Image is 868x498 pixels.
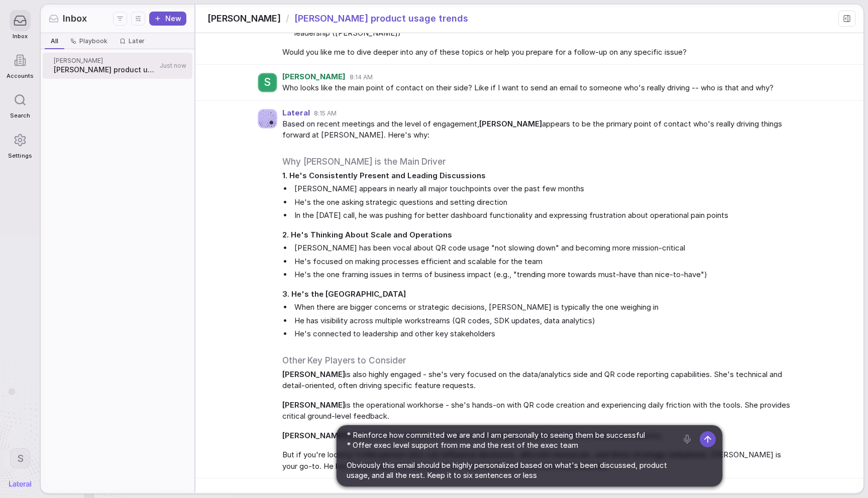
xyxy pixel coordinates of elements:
[292,210,797,221] li: In the [DATE] call, he was pushing for better dashboard functionality and expressing frustration ...
[282,369,797,392] span: is also highly engaged - she's very focused on the data/analytics side and QR code reporting capa...
[79,37,107,45] span: Playbook
[282,155,797,168] h2: Why [PERSON_NAME] is the Main Driver
[258,109,277,128] img: Agent avatar
[282,230,452,239] strong: 2. He's Thinking About Scale and Operations
[294,12,468,25] span: [PERSON_NAME] product usage trends
[149,12,186,26] button: New thread
[54,57,157,65] span: [PERSON_NAME]
[160,62,186,70] span: Just now
[292,302,797,313] li: When there are bigger concerns or strategic decisions, [PERSON_NAME] is typically the one weighin...
[7,5,34,45] a: Inbox
[9,481,31,487] img: Lateral
[282,369,345,379] strong: [PERSON_NAME]
[350,73,373,81] span: 8:14 AM
[113,12,127,26] button: Filters
[292,315,797,327] li: He has visibility across multiple workstreams (QR codes, SDK updates, data analytics)
[131,12,145,26] button: Display settings
[282,73,346,81] span: [PERSON_NAME]
[10,112,30,119] span: Search
[8,153,32,159] span: Settings
[282,289,406,299] strong: 3. He's the [GEOGRAPHIC_DATA]
[43,53,192,79] a: [PERSON_NAME][PERSON_NAME] product usage trendsJust now
[129,37,145,45] span: Later
[282,354,797,367] h2: Other Key Players to Consider
[264,76,271,89] span: S
[7,73,34,79] span: Accounts
[314,109,337,117] span: 8:15 AM
[7,125,34,164] a: Settings
[7,45,34,84] a: Accounts
[282,400,797,422] span: is the operational workhorse - she's hands-on with QR code creation and experiencing daily fricti...
[292,328,797,340] li: He's connected to leadership and other key stakeholders
[282,400,345,410] strong: [PERSON_NAME]
[51,37,58,45] span: All
[63,12,87,25] span: Inbox
[292,269,797,281] li: He's the one framing issues in terms of business impact (e.g., "trending more towards must-have t...
[292,197,797,208] li: He's the one asking strategic questions and setting direction
[17,452,24,465] span: S
[286,12,289,25] span: /
[54,65,157,75] span: [PERSON_NAME] product usage trends
[13,33,28,40] span: Inbox
[282,171,486,180] strong: 1. He's Consistently Present and Leading Discussions
[479,119,542,129] strong: [PERSON_NAME]
[282,109,310,117] span: Lateral
[292,256,797,268] li: He's focused on making processes efficient and scalable for the team
[292,183,797,195] li: [PERSON_NAME] appears in nearly all major touchpoints over the past few months
[282,47,797,58] span: Would you like me to dive deeper into any of these topics or help you prepare for a follow-up on ...
[292,242,797,254] li: [PERSON_NAME] has been vocal about QR code usage "not slowing down" and becoming more mission-cri...
[343,432,677,480] textarea: Okay, can you draft an email to [PERSON_NAME] from me? It should: * Acknowledge where we've been ...
[282,118,797,141] span: Based on recent meetings and the level of engagement, appears to be the primary point of contact ...
[282,82,797,94] span: Who looks like the main point of contact on their side? Like if I want to send an email to someon...
[207,12,281,25] span: [PERSON_NAME]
